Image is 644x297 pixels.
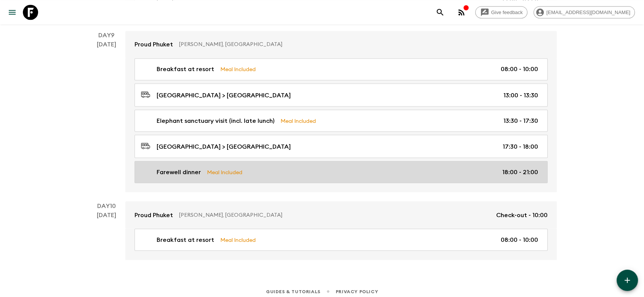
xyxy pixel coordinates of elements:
p: [GEOGRAPHIC_DATA] > [GEOGRAPHIC_DATA] [157,91,291,100]
button: menu [5,5,20,20]
p: Meal Included [207,168,242,176]
div: [DATE] [97,40,116,192]
a: [GEOGRAPHIC_DATA] > [GEOGRAPHIC_DATA]13:00 - 13:30 [135,83,548,106]
a: Breakfast at resortMeal Included08:00 - 10:00 [135,229,548,251]
p: Meal Included [280,116,316,125]
a: Proud Phuket[PERSON_NAME], [GEOGRAPHIC_DATA]Check-out - 10:00 [125,201,557,229]
p: Breakfast at resort [157,65,214,74]
p: Day 10 [87,201,125,210]
p: 17:30 - 18:00 [503,142,538,151]
p: 13:30 - 17:30 [503,116,538,125]
span: [EMAIL_ADDRESS][DOMAIN_NAME] [542,10,634,15]
p: [GEOGRAPHIC_DATA] > [GEOGRAPHIC_DATA] [157,142,291,151]
p: Day 9 [87,31,125,40]
button: search adventures [433,5,448,20]
a: Farewell dinnerMeal Included18:00 - 21:00 [135,161,548,183]
p: Proud Phuket [135,40,173,49]
p: Farewell dinner [157,167,201,176]
a: [GEOGRAPHIC_DATA] > [GEOGRAPHIC_DATA]17:30 - 18:00 [135,135,548,158]
a: Privacy Policy [336,287,378,295]
p: 08:00 - 10:00 [501,235,538,244]
a: Elephant sanctuary visit (incl. late lunch)Meal Included13:30 - 17:30 [135,110,548,132]
p: 13:00 - 13:30 [503,91,538,100]
p: Breakfast at resort [157,235,214,244]
p: Check-out - 10:00 [496,210,548,219]
p: Proud Phuket [135,210,173,219]
p: 08:00 - 10:00 [501,65,538,74]
a: Breakfast at resortMeal Included08:00 - 10:00 [135,58,548,80]
a: Give feedback [475,6,527,18]
p: Meal Included [220,235,256,244]
p: Elephant sanctuary visit (incl. late lunch) [157,116,274,125]
span: Give feedback [487,10,527,15]
div: [DATE] [97,210,116,260]
a: Proud Phuket[PERSON_NAME], [GEOGRAPHIC_DATA] [125,31,557,58]
p: 18:00 - 21:00 [502,167,538,176]
div: [EMAIL_ADDRESS][DOMAIN_NAME] [533,6,635,18]
p: [PERSON_NAME], [GEOGRAPHIC_DATA] [179,41,541,48]
p: Meal Included [220,65,256,73]
p: [PERSON_NAME], [GEOGRAPHIC_DATA] [179,211,490,219]
a: Guides & Tutorials [266,287,320,295]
